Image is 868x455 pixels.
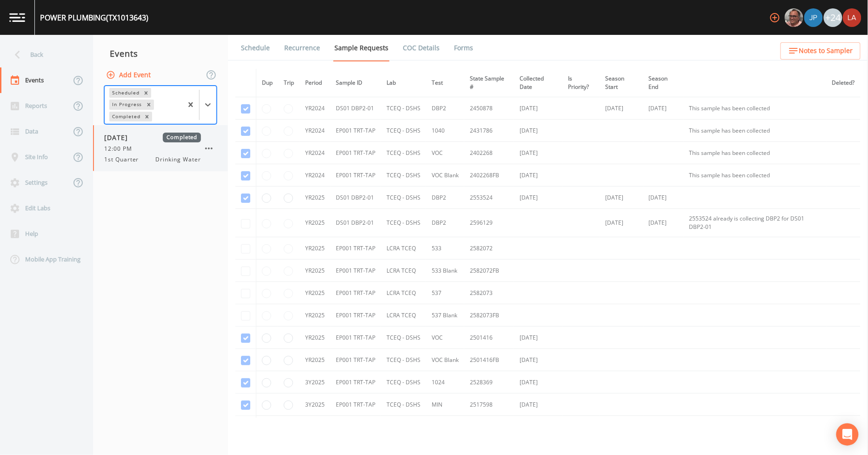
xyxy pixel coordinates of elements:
div: Events [93,42,228,65]
td: 2582072 [464,237,514,260]
td: YR2024 [300,164,330,187]
div: Mike Franklin [784,8,804,27]
td: YR2025 [300,187,330,209]
div: Completed [109,112,142,121]
td: DBP2 [426,209,464,237]
td: [DATE] [514,349,562,371]
td: 3Y2025 [300,394,330,416]
th: Lab [381,69,426,97]
td: MTL1 [426,416,464,438]
td: This sample has been collected [684,97,827,120]
div: In Progress [109,100,144,109]
a: COC Details [401,35,441,61]
td: 2596129 [464,209,514,237]
td: 2501416FB [464,349,514,371]
span: [DATE] [104,133,134,142]
td: YR2024 [300,120,330,142]
td: DS01 DBP2-01 [330,209,381,237]
div: Remove Completed [142,112,152,121]
td: YR2025 [300,304,330,327]
td: LCRA TCEQ [381,304,426,327]
td: DS01 DBP2-01 [330,187,381,209]
div: Open Intercom Messenger [836,423,859,446]
td: [DATE] [514,142,562,164]
td: This sample has been collected [684,142,827,164]
td: [DATE] [643,209,684,237]
th: Collected Date [514,69,562,97]
td: TCEQ - DSHS [381,349,426,371]
td: YR2024 [300,97,330,120]
div: +24 [824,8,842,27]
td: EP001 TRT-TAP [330,327,381,349]
td: [DATE] [514,97,562,120]
td: 2402268 [464,142,514,164]
td: EP001 TRT-TAP [330,282,381,304]
button: Add Event [104,67,154,84]
td: [DATE] [514,120,562,142]
td: 2528369 [464,371,514,394]
td: VOC [426,327,464,349]
th: Test [426,69,464,97]
img: 41241ef155101aa6d92a04480b0d0000 [804,8,823,27]
th: State Sample # [464,69,514,97]
td: 3Y2025 [300,371,330,394]
td: [DATE] [514,371,562,394]
td: [DATE] [600,209,643,237]
td: EP001 TRT-TAP [330,349,381,371]
td: TCEQ - DSHS [381,416,426,438]
td: EP001 TRT-TAP [330,371,381,394]
th: Season Start [600,69,643,97]
td: EP001 TRT-TAP [330,304,381,327]
td: TCEQ - DSHS [381,209,426,237]
td: YR2025 [300,237,330,260]
img: e2d790fa78825a4bb76dcb6ab311d44c [785,8,803,27]
td: 1024 [426,371,464,394]
td: EP001 TRT-TAP [330,120,381,142]
td: DBP2 [426,97,464,120]
td: 2514409 [464,416,514,438]
td: [DATE] [514,416,562,438]
span: Notes to Sampler [799,45,853,57]
td: 2553524 [464,187,514,209]
td: 537 Blank [426,304,464,327]
td: DS01 DBP2-01 [330,97,381,120]
td: 2501416 [464,327,514,349]
div: POWER PLUMBING (TX1013643) [40,12,148,23]
td: This sample has been collected [684,164,827,187]
td: [DATE] [514,164,562,187]
a: Forms [453,35,474,61]
td: 2582073 [464,282,514,304]
td: VOC Blank [426,164,464,187]
td: YR2025 [300,282,330,304]
td: 3Y2025 [300,416,330,438]
td: TCEQ - DSHS [381,97,426,120]
td: LCRA TCEQ [381,260,426,282]
th: Sample ID [330,69,381,97]
td: [DATE] [514,327,562,349]
img: logo [9,13,25,22]
span: Completed [163,133,201,142]
td: YR2025 [300,327,330,349]
a: [DATE]Completed12:00 PM1st QuarterDrinking Water [93,125,228,172]
td: TCEQ - DSHS [381,394,426,416]
td: TCEQ - DSHS [381,371,426,394]
td: 533 Blank [426,260,464,282]
td: [DATE] [643,187,684,209]
td: YR2024 [300,142,330,164]
td: 2553524 already is collecting DBP2 for DS01 DBP2-01 [684,209,827,237]
th: Period [300,69,330,97]
td: 2582072FB [464,260,514,282]
span: 1st Quarter [104,155,145,164]
td: VOC [426,142,464,164]
td: [DATE] [600,187,643,209]
td: TCEQ - DSHS [381,120,426,142]
th: Dup [256,69,279,97]
td: EP001 TRT-TAP [330,260,381,282]
a: Sample Requests [333,35,390,61]
button: Notes to Sampler [781,42,861,60]
td: [DATE] [600,97,643,120]
td: 2517598 [464,394,514,416]
td: EP001 TRT-TAP [330,237,381,260]
td: TCEQ - DSHS [381,142,426,164]
td: EP001 TRT-TAP [330,394,381,416]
